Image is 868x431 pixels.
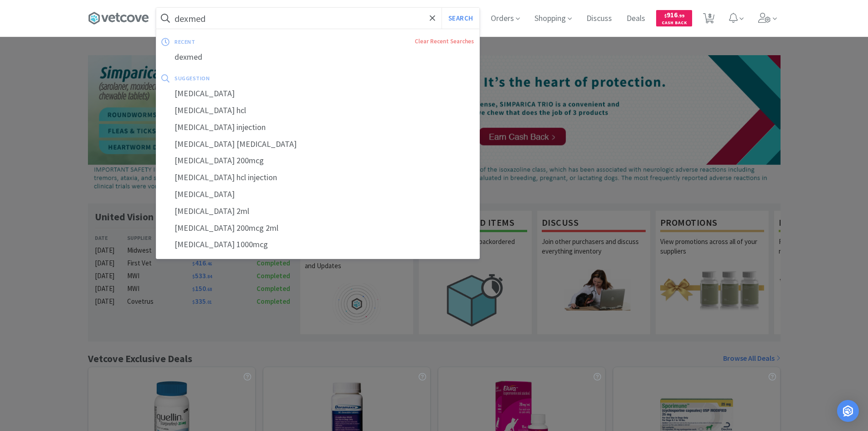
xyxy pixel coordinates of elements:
[415,37,474,45] a: Clear Recent Searches
[156,236,479,253] div: [MEDICAL_DATA] 1000mcg
[156,186,479,203] div: [MEDICAL_DATA]
[156,85,479,102] div: [MEDICAL_DATA]
[156,169,479,186] div: [MEDICAL_DATA] hcl injection
[699,16,718,24] a: 8
[623,15,649,23] a: Deals
[678,13,684,19] span: . 99
[664,13,667,19] span: $
[156,136,479,153] div: [MEDICAL_DATA] [MEDICAL_DATA]
[442,8,479,29] button: Search
[664,10,684,19] span: 916
[156,8,479,29] input: Search by item, sku, manufacturer, ingredient, size...
[156,119,479,136] div: [MEDICAL_DATA] injection
[156,220,479,237] div: [MEDICAL_DATA] 200mcg 2ml
[583,15,616,23] a: Discuss
[156,49,479,66] div: dexmed
[175,35,305,49] div: recent
[175,71,342,85] div: suggestion
[156,152,479,169] div: [MEDICAL_DATA] 200mcg
[662,21,687,26] span: Cash Back
[656,6,692,31] a: $916.99Cash Back
[837,400,859,422] div: Open Intercom Messenger
[156,203,479,220] div: [MEDICAL_DATA] 2ml
[156,102,479,119] div: [MEDICAL_DATA] hcl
